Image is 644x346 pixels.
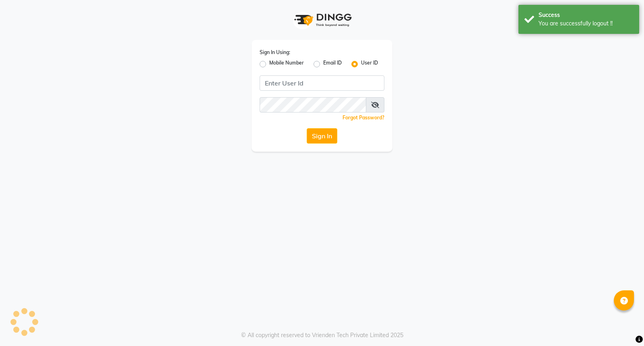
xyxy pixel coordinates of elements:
[361,59,378,69] label: User ID
[260,49,290,56] label: Sign In Using:
[260,97,366,113] input: Username
[539,19,633,28] div: You are successfully logout !!
[323,59,342,69] label: Email ID
[307,128,337,144] button: Sign In
[343,115,384,121] a: Forgot Password?
[269,59,304,69] label: Mobile Number
[260,75,384,91] input: Username
[290,8,354,32] img: logo1.svg
[539,11,633,19] div: Success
